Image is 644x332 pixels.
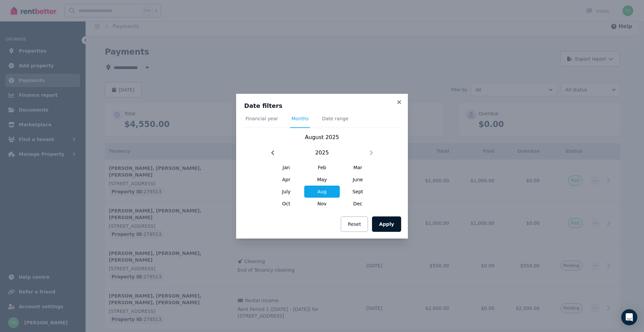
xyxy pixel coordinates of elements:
span: August 2025 [305,134,339,140]
span: Nov [304,198,340,210]
span: Sept [340,186,376,198]
span: May [304,174,340,186]
span: Apr [268,174,304,186]
nav: Tabs [244,115,400,128]
button: Reset [341,216,368,232]
span: 2025 [315,149,329,157]
span: Jan [268,161,304,174]
span: July [268,186,304,198]
span: Dec [340,198,376,210]
span: Aug [304,186,340,198]
span: Oct [268,198,304,210]
div: Open Intercom Messenger [621,309,637,325]
span: Financial year [246,115,278,122]
button: Apply [372,216,401,232]
span: Mar [340,161,376,174]
span: June [340,174,376,186]
h3: Date filters [244,102,400,110]
span: Date range [322,115,348,122]
span: Feb [304,161,340,174]
span: Months [291,115,309,122]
